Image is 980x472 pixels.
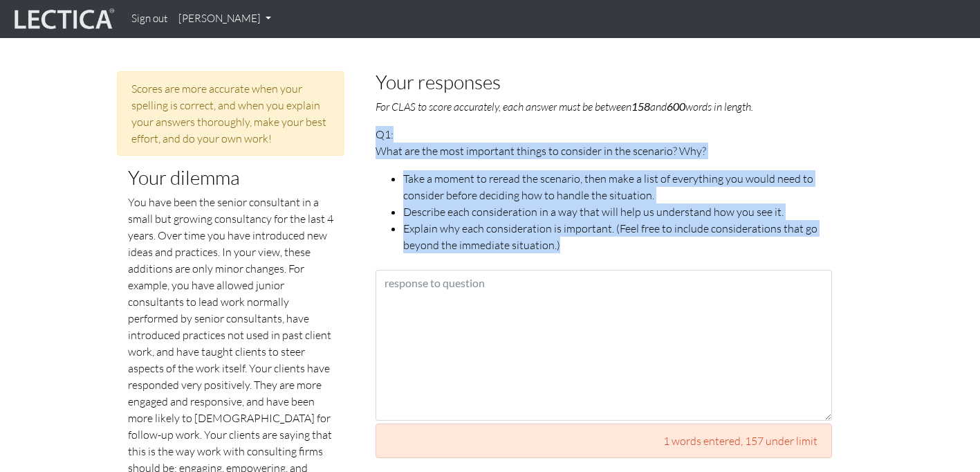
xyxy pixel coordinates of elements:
[376,100,753,114] em: For CLAS to score accurately, each answer must be between and words in length.
[376,126,832,253] p: Q1:
[11,6,115,33] img: lecticalive
[667,100,685,113] b: 600
[173,6,277,33] a: [PERSON_NAME]
[741,434,817,448] span: , 157 under limit
[128,167,334,188] h3: Your dilemma
[117,71,345,156] div: Scores are more accurate when your spelling is correct, and when you explain your answers thoroug...
[376,71,832,93] h3: Your responses
[376,424,832,458] div: 1 words entered
[126,6,173,33] a: Sign out
[403,170,832,203] li: Take a moment to reread the scenario, then make a list of everything you would need to consider b...
[376,143,832,159] p: What are the most important things to consider in the scenario? Why?
[631,100,650,113] b: 158
[403,203,832,220] li: Describe each consideration in a way that will help us understand how you see it.
[403,220,832,253] li: Explain why each consideration is important. (Feel free to include considerations that go beyond ...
